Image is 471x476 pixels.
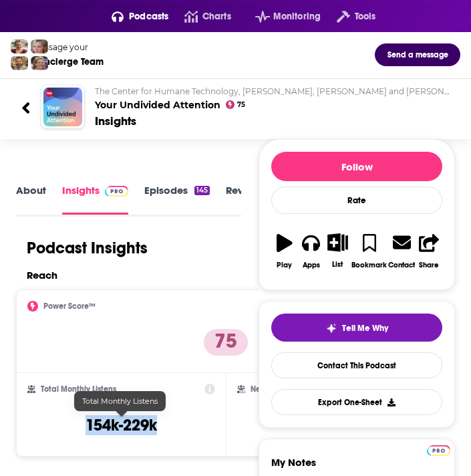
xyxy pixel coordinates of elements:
button: open menu [96,6,169,27]
div: Bookmark [351,261,387,269]
h2: Your Undivided Attention [95,86,450,111]
div: Concierge Team [33,56,104,68]
img: Jules Profile [31,39,48,53]
img: Sydney Profile [11,39,28,53]
img: Barbara Profile [31,56,48,70]
a: Contact This Podcast [271,352,442,378]
div: 145 [194,186,210,195]
div: Contact [388,260,415,269]
button: Export One-Sheet [271,389,442,415]
p: 75 [204,329,248,356]
h2: Reach [27,269,57,281]
span: Charts [202,7,231,26]
h3: 154k-229k [86,415,157,435]
h2: Total Monthly Listens [41,384,116,394]
button: Follow [271,152,442,181]
button: tell me why sparkleTell Me Why [271,314,442,342]
button: open menu [239,6,321,27]
span: Podcasts [129,7,168,26]
div: Insights [95,114,136,128]
div: Play [277,261,292,269]
div: Message your [33,42,104,52]
button: open menu [321,6,375,27]
img: tell me why sparkle [326,323,337,334]
a: About [16,184,46,215]
a: Contact [387,225,416,277]
button: Share [416,225,442,277]
h2: Power Score™ [43,302,96,311]
div: Share [419,261,439,269]
h2: New Episode Listens [251,384,324,394]
button: Bookmark [351,225,387,277]
span: Monitoring [273,7,321,26]
img: Podchaser Pro [105,186,128,197]
button: Apps [298,225,325,277]
a: Charts [168,6,230,27]
a: Pro website [427,443,450,456]
span: 75 [237,102,245,108]
div: Rate [271,187,442,214]
span: Tools [355,7,376,26]
a: Reviews [226,184,265,215]
img: Your Undivided Attention [43,88,82,126]
h1: Podcast Insights [27,238,148,258]
a: Episodes145 [144,184,210,215]
div: List [332,260,343,269]
button: List [325,225,351,277]
img: Podchaser Pro [427,445,450,456]
button: Play [271,225,298,277]
div: Apps [303,261,320,269]
img: Jon Profile [11,56,28,70]
span: Total Monthly Listens [82,396,158,406]
button: Send a message [375,43,460,66]
span: Tell Me Why [342,323,388,334]
a: InsightsPodchaser Pro [62,184,128,215]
